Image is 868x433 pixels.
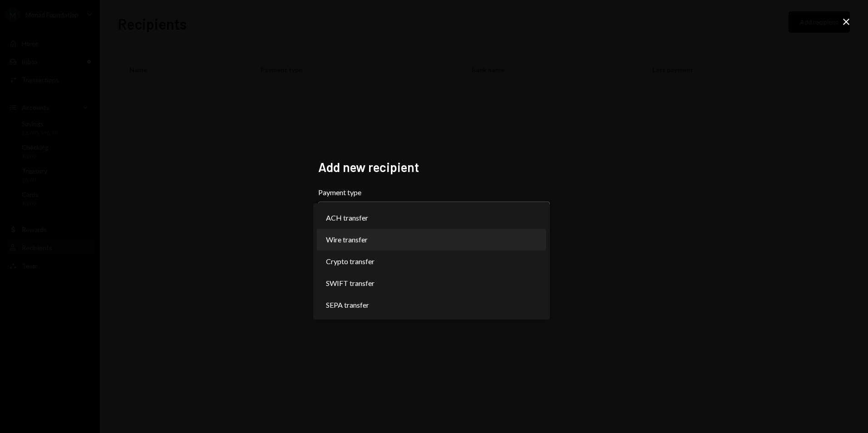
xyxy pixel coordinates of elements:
[326,234,368,245] span: Wire transfer
[326,212,368,223] span: ACH transfer
[318,158,550,176] h2: Add new recipient
[326,300,369,310] span: SEPA transfer
[318,202,550,227] button: Payment type
[326,278,375,289] span: SWIFT transfer
[318,187,550,198] label: Payment type
[326,256,375,267] span: Crypto transfer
